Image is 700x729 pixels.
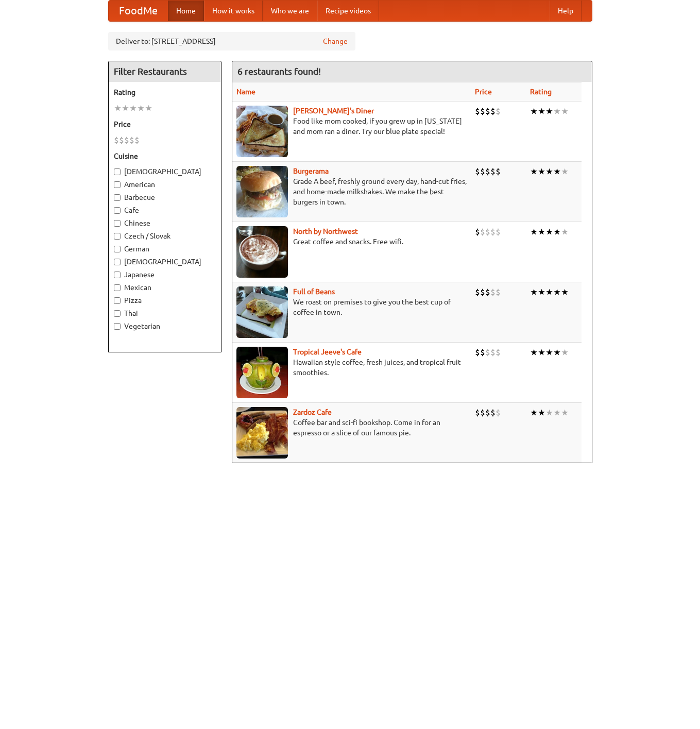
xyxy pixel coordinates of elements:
[490,286,496,298] li: $
[550,1,582,21] a: Help
[293,287,335,296] b: Full of Beans
[236,286,288,338] img: beans.jpg
[134,134,140,146] li: $
[293,348,362,356] b: Tropical Jeeve's Cafe
[114,272,121,278] input: Japanese
[485,407,490,418] li: $
[263,1,317,21] a: Who we are
[114,233,121,240] input: Czech / Slovak
[317,1,379,21] a: Recipe videos
[490,347,496,358] li: $
[236,347,288,398] img: jeeves.jpg
[114,323,121,330] input: Vegetarian
[114,297,121,304] input: Pizza
[530,407,538,418] li: ★
[553,226,561,238] li: ★
[490,226,496,238] li: $
[114,295,216,306] label: Pizza
[114,119,216,129] h5: Price
[237,66,321,76] ng-pluralize: 6 restaurants found!
[538,407,545,418] li: ★
[553,347,561,358] li: ★
[485,226,490,238] li: $
[114,87,216,97] h5: Rating
[538,106,545,117] li: ★
[496,226,501,238] li: $
[496,166,501,177] li: $
[480,106,485,117] li: $
[475,106,480,117] li: $
[114,308,216,318] label: Thai
[545,106,553,117] li: ★
[553,286,561,298] li: ★
[561,226,569,238] li: ★
[109,61,221,82] h4: Filter Restaurants
[114,310,121,317] input: Thai
[530,88,552,96] a: Rating
[114,168,121,175] input: [DEMOGRAPHIC_DATA]
[496,407,501,418] li: $
[204,1,263,21] a: How it works
[293,408,332,416] b: Zardoz Cafe
[108,32,355,50] div: Deliver to: [STREET_ADDRESS]
[545,347,553,358] li: ★
[293,107,374,115] b: [PERSON_NAME]'s Diner
[496,106,501,117] li: $
[236,407,288,459] img: zardoz.jpg
[122,103,129,114] li: ★
[475,407,480,418] li: $
[538,226,545,238] li: ★
[293,227,358,235] a: North by Northwest
[490,407,496,418] li: $
[485,166,490,177] li: $
[530,347,538,358] li: ★
[114,284,121,291] input: Mexican
[168,1,204,21] a: Home
[530,106,538,117] li: ★
[538,347,545,358] li: ★
[538,166,545,177] li: ★
[561,286,569,298] li: ★
[114,194,121,201] input: Barbecue
[485,106,490,117] li: $
[553,106,561,117] li: ★
[323,36,348,46] a: Change
[109,1,168,21] a: FoodMe
[485,286,490,298] li: $
[553,407,561,418] li: ★
[114,269,216,280] label: Japanese
[480,407,485,418] li: $
[114,246,121,252] input: German
[480,347,485,358] li: $
[561,166,569,177] li: ★
[114,103,122,114] li: ★
[124,134,129,146] li: $
[545,407,553,418] li: ★
[236,88,255,96] a: Name
[114,134,119,146] li: $
[293,167,329,175] a: Burgerama
[145,103,152,114] li: ★
[129,103,137,114] li: ★
[475,286,480,298] li: $
[236,176,467,207] p: Grade A beef, freshly ground every day, hand-cut fries, and home-made milkshakes. We make the bes...
[114,220,121,227] input: Chinese
[114,321,216,331] label: Vegetarian
[114,207,121,214] input: Cafe
[114,259,121,265] input: [DEMOGRAPHIC_DATA]
[475,166,480,177] li: $
[114,257,216,267] label: [DEMOGRAPHIC_DATA]
[114,282,216,293] label: Mexican
[545,226,553,238] li: ★
[114,218,216,228] label: Chinese
[114,192,216,202] label: Barbecue
[236,226,288,278] img: north.jpg
[485,347,490,358] li: $
[114,166,216,177] label: [DEMOGRAPHIC_DATA]
[236,236,467,247] p: Great coffee and snacks. Free wifi.
[475,347,480,358] li: $
[496,286,501,298] li: $
[236,166,288,217] img: burgerama.jpg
